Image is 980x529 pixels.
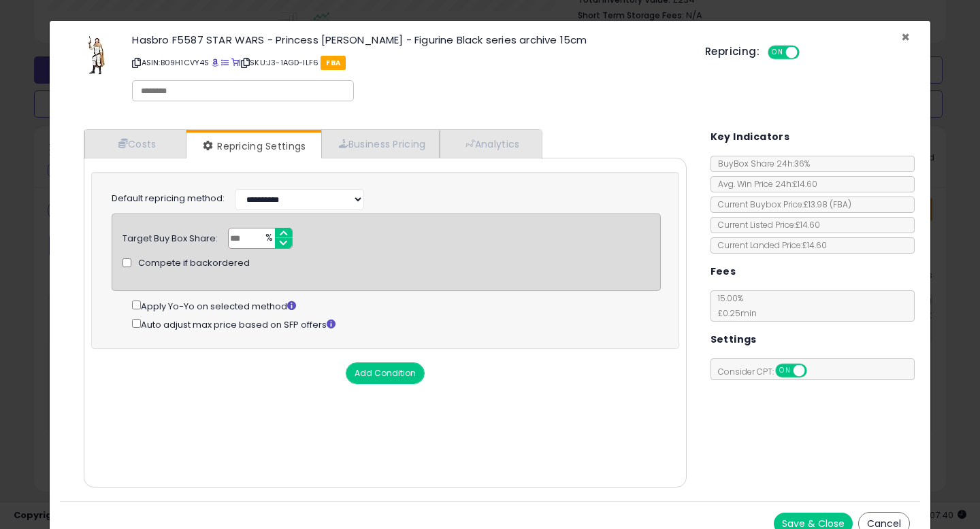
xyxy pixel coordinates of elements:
span: £13.98 [804,199,851,210]
span: Compete if backordered [138,257,250,270]
h5: Repricing: [705,46,759,57]
a: Business Pricing [321,130,440,158]
button: Add Condition [346,362,425,384]
span: × [901,27,910,47]
span: Consider CPT: [711,366,825,377]
span: OFF [804,365,826,377]
span: Avg. Win Price 24h: £14.60 [711,178,817,190]
span: Current Landed Price: £14.60 [711,239,827,251]
a: Costs [84,130,186,158]
h5: Fees [710,263,736,280]
p: ASIN: B09H1CVY4S | SKU: J3-1AGD-ILF6 [132,52,685,73]
img: 41j-YwA5BnL._SL60_.jpg [82,35,110,75]
h5: Settings [710,331,757,348]
span: OFF [798,47,819,58]
a: Analytics [440,130,540,158]
a: All offer listings [221,57,229,68]
span: FBA [321,56,346,70]
span: Current Buybox Price: [711,199,851,210]
label: Default repricing method: [112,192,225,205]
h5: Key Indicators [710,129,790,146]
span: Current Listed Price: £14.60 [711,219,820,231]
span: 15.00 % [711,292,757,319]
a: BuyBox page [212,57,219,68]
div: Auto adjust max price based on SFP offers [132,316,661,332]
h3: Hasbro F5587 STAR WARS - Princess [PERSON_NAME] - Figurine Black series archive 15cm [132,35,685,45]
span: ( FBA ) [830,199,851,210]
span: BuyBox Share 24h: 36% [711,158,810,169]
div: Target Buy Box Share: [122,228,218,245]
div: Apply Yo-Yo on selected method [132,298,661,313]
span: £0.25 min [711,307,757,319]
a: Repricing Settings [186,133,320,160]
a: Your listing only [231,57,239,68]
span: % [257,228,279,249]
span: ON [777,365,794,377]
span: ON [769,47,786,58]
